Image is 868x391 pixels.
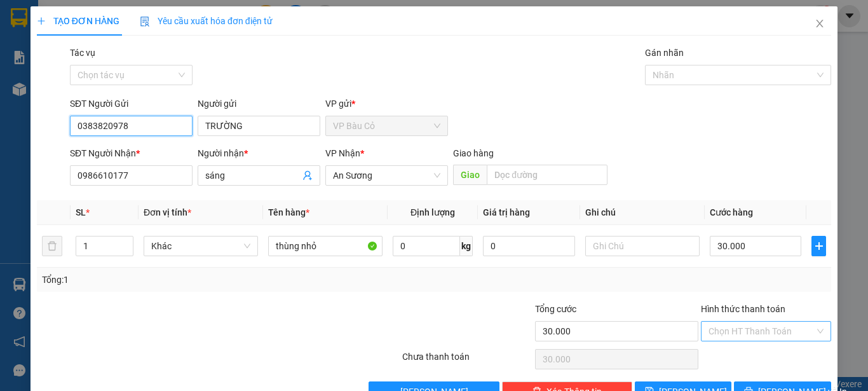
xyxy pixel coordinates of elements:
[37,17,46,25] span: plus
[198,97,320,111] div: Người gửi
[70,48,95,58] label: Tác vụ
[76,207,86,217] span: SL
[487,165,607,185] input: Dọc đường
[140,16,273,26] span: Yêu cầu xuất hóa đơn điện tử
[325,97,448,111] div: VP gửi
[144,207,191,217] span: Đơn vị tính
[70,97,193,111] div: SĐT Người Gửi
[333,116,440,135] span: VP Bàu Cỏ
[70,146,193,160] div: SĐT Người Nhận
[460,236,473,256] span: kg
[483,236,574,256] input: 0
[37,16,119,26] span: TẠO ĐƠN HÀNG
[585,236,700,256] input: Ghi Chú
[268,207,309,217] span: Tên hàng
[42,236,62,256] button: delete
[325,148,360,158] span: VP Nhận
[535,304,576,314] span: Tổng cước
[701,304,785,314] label: Hình thức thanh toán
[302,170,313,181] span: user-add
[483,207,530,217] span: Giá trị hàng
[151,237,250,256] span: Khác
[645,48,684,58] label: Gán nhãn
[401,350,534,372] div: Chưa thanh toán
[42,273,336,287] div: Tổng: 1
[580,200,705,225] th: Ghi chú
[140,17,150,27] img: icon
[815,18,825,29] span: close
[453,148,494,158] span: Giao hàng
[333,166,440,185] span: An Sương
[802,6,837,42] button: Close
[453,165,487,185] span: Giao
[268,236,383,256] input: VD: Bàn, Ghế
[811,236,826,256] button: plus
[410,207,455,217] span: Định lượng
[812,241,825,251] span: plus
[710,207,753,217] span: Cước hàng
[198,146,320,160] div: Người nhận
